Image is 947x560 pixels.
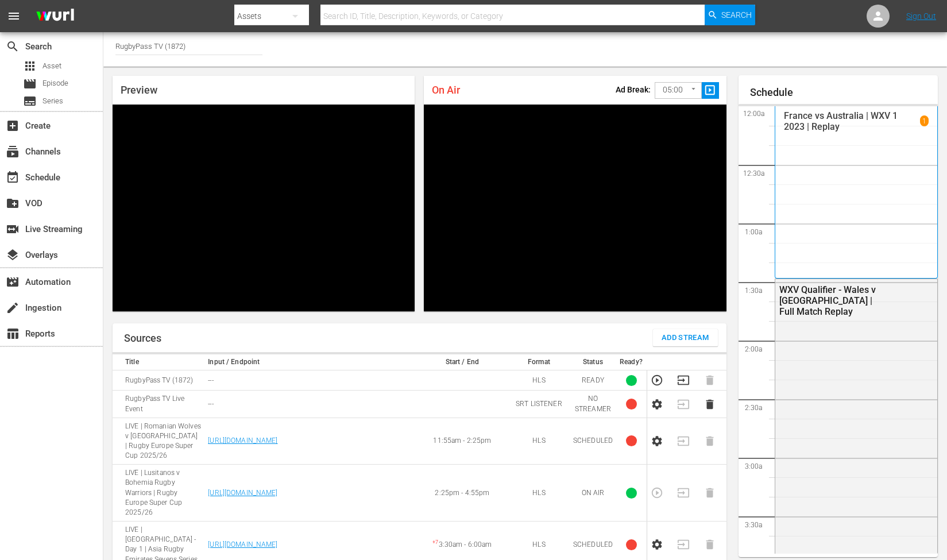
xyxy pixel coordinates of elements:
p: 1 [922,117,926,125]
td: SRT LISTENER [508,391,570,418]
span: Create [6,119,20,133]
th: Input / Endpoint [204,354,416,370]
p: Ad Break: [616,85,651,94]
td: LIVE | Romanian Wolves v [GEOGRAPHIC_DATA] | Rugby Europe Super Cup 2025/26 [113,418,204,465]
button: Add Stream [653,329,718,346]
span: Automation [6,275,20,289]
span: slideshow_sharp [704,84,717,97]
sup: + 7 [432,539,438,545]
td: READY [570,370,616,391]
td: RugbyPass TV (1872) [113,370,204,391]
th: Ready? [616,354,647,370]
span: Asset [42,60,61,72]
td: NO STREAMER [570,391,616,418]
td: LIVE | Lusitanos v Bohemia Rugby Warriors | Rugby Europe Super Cup 2025/26 [113,465,204,522]
td: 2:25pm - 4:55pm [416,465,508,522]
span: Schedule [6,171,20,184]
a: [URL][DOMAIN_NAME] [208,489,277,497]
button: Transition [677,374,690,387]
a: [URL][DOMAIN_NAME] [208,540,277,549]
td: SCHEDULED [570,418,616,465]
a: [URL][DOMAIN_NAME] [208,437,277,445]
span: Preview [121,84,157,96]
div: WXV Qualifier - Wales v [GEOGRAPHIC_DATA] | Full Match Replay [779,284,884,317]
button: Preview Stream [651,374,663,387]
th: Status [570,354,616,370]
div: Video Player [113,105,415,311]
span: Add Stream [662,331,709,345]
th: Title [113,354,204,370]
span: On Air [432,84,460,96]
button: Search [705,5,755,25]
span: Episode [23,77,37,91]
div: Video Player [424,105,726,311]
span: Asset [23,59,37,73]
td: HLS [508,418,570,465]
button: Delete [704,398,716,411]
span: Episode [42,78,68,89]
td: --- [204,391,416,418]
td: 11:55am - 2:25pm [416,418,508,465]
span: Overlays [6,248,20,262]
th: Start / End [416,354,508,370]
td: HLS [508,370,570,391]
th: Format [508,354,570,370]
span: Series [23,94,37,108]
span: Search [6,40,20,53]
h1: Sources [124,333,161,344]
span: Channels [6,145,20,159]
h1: Schedule [750,87,938,98]
span: menu [7,9,21,23]
span: Ingestion [6,301,20,315]
button: Configure [651,398,663,411]
span: VOD [6,196,20,210]
span: Series [42,95,63,107]
button: Configure [651,538,663,551]
span: Search [721,5,752,25]
td: --- [204,370,416,391]
td: HLS [508,465,570,522]
td: ON AIR [570,465,616,522]
a: Sign Out [906,11,936,21]
span: Live Streaming [6,222,20,236]
img: ans4CAIJ8jUAAAAAAAAAAAAAAAAAAAAAAAAgQb4GAAAAAAAAAAAAAAAAAAAAAAAAJMjXAAAAAAAAAAAAAAAAAAAAAAAAgAT5G... [28,3,83,30]
div: 05:00 [655,79,702,101]
td: RugbyPass TV Live Event [113,391,204,418]
button: Configure [651,435,663,447]
span: Reports [6,327,20,341]
p: France vs Australia | WXV 1 2023 | Replay [784,110,920,132]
